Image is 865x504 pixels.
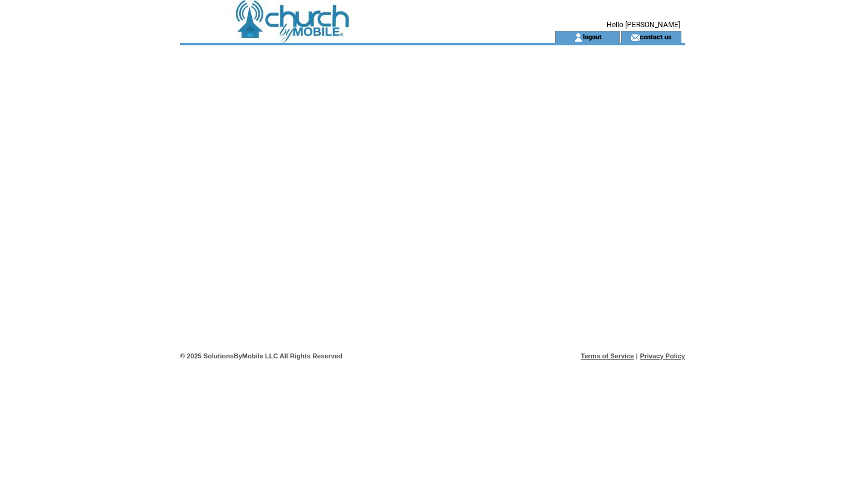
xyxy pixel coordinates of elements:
[631,33,640,42] img: contact_us_icon.gif
[606,21,680,29] span: Hello [PERSON_NAME]
[581,352,634,360] a: Terms of Service
[583,33,602,40] a: logout
[574,33,583,42] img: account_icon.gif
[640,352,685,360] a: Privacy Policy
[180,352,342,360] span: © 2025 SolutionsByMobile LLC All Rights Reserved
[640,33,672,40] a: contact us
[636,352,638,360] span: |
